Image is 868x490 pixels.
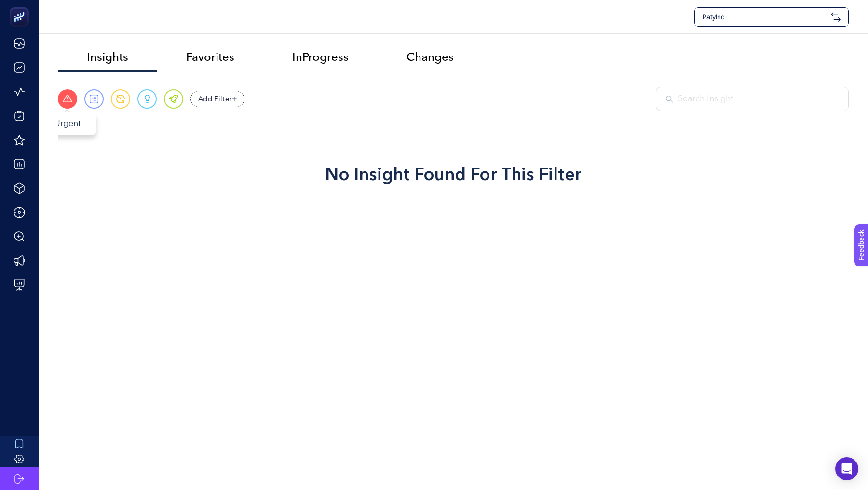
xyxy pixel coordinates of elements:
span: Insights [87,50,128,64]
span: InProgress [292,50,349,64]
img: add filter [232,97,237,101]
span: Feedback [6,3,37,11]
span: Urgent [39,112,96,135]
span: No Insight Found For This Filter [325,163,582,186]
span: PatyInc [703,12,827,22]
span: Changes [407,50,454,64]
img: svg%3e [831,12,841,22]
span: Add Filter [198,94,232,105]
span: Favorites [186,50,234,64]
img: Search Insight [666,96,673,103]
input: Search Insight [678,93,839,106]
div: Open Intercom Messenger [835,457,858,480]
